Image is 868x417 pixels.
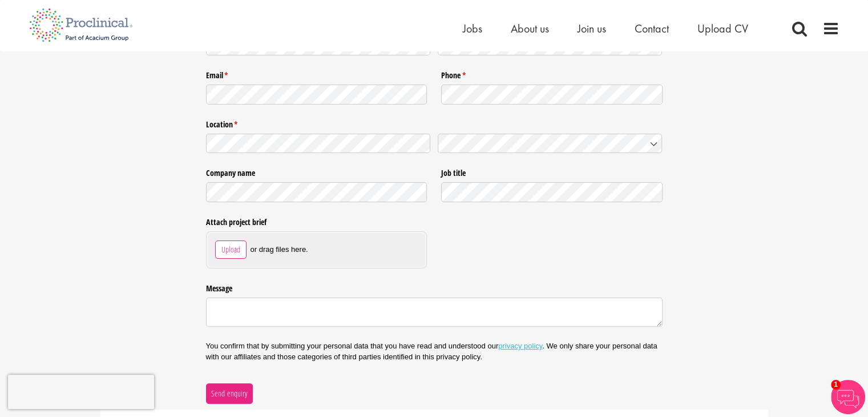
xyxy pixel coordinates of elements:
[206,279,663,294] label: Message
[463,21,482,36] a: Jobs
[206,383,253,404] button: Send enquiry
[206,66,427,81] label: Email
[635,21,669,36] a: Contact
[578,21,606,36] a: Join us
[697,21,748,36] a: Upload CV
[441,164,663,179] label: Job title
[206,341,663,362] p: You confirm that by submitting your personal data that you have read and understood our . We only...
[206,115,663,130] legend: Location
[211,387,248,400] span: Send enquiry
[441,66,663,81] label: Phone
[251,244,308,255] span: or drag files here.
[438,134,663,154] input: Country
[498,342,542,350] a: privacy policy
[831,380,865,414] img: Chatbot
[511,21,549,36] a: About us
[206,212,427,227] label: Attach project brief
[8,375,154,409] iframe: reCAPTCHA
[215,240,247,259] button: Upload
[206,164,427,179] label: Company name
[206,134,431,154] input: State / Province / Region
[221,243,241,256] span: Upload
[831,380,841,390] span: 1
